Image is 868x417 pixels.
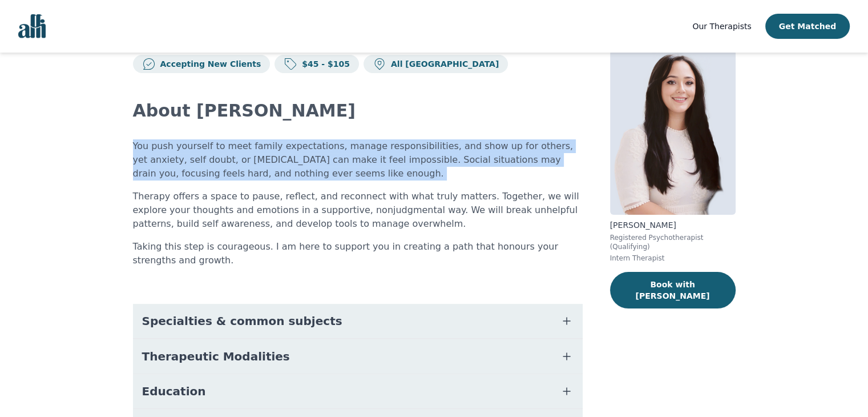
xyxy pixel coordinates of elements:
[765,14,850,39] button: Get Matched
[297,58,350,70] p: $45 - $105
[133,374,583,408] button: Education
[692,19,751,33] a: Our Therapists
[133,304,583,338] button: Specialties & common subjects
[610,272,736,308] button: Book with [PERSON_NAME]
[142,313,342,329] span: Specialties & common subjects
[133,139,583,181] p: You push yourself to meet family expectations, manage responsibilities, and show up for others, y...
[386,58,499,70] p: All [GEOGRAPHIC_DATA]
[142,348,290,364] span: Therapeutic Modalities
[610,233,736,251] p: Registered Psychotherapist (Qualifying)
[156,58,261,70] p: Accepting New Clients
[142,383,206,399] span: Education
[133,339,583,374] button: Therapeutic Modalities
[610,50,736,215] img: Gloria_Zambrano
[133,101,583,121] h2: About [PERSON_NAME]
[610,254,736,263] p: Intern Therapist
[133,190,583,231] p: Therapy offers a space to pause, reflect, and reconnect with what truly matters. Together, we wil...
[692,22,751,31] span: Our Therapists
[18,14,46,38] img: alli logo
[610,219,736,231] p: [PERSON_NAME]
[133,240,583,267] p: Taking this step is courageous. I am here to support you in creating a path that honours your str...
